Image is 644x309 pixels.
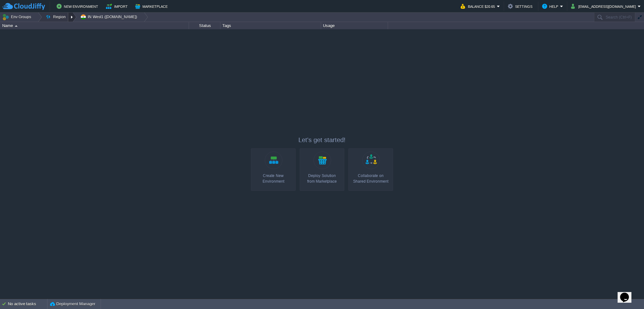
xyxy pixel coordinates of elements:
[542,3,560,10] button: Help
[2,13,33,21] button: Env Groups
[50,301,95,307] button: Deployment Manager
[350,173,391,184] div: Collaborate on Shared Environment
[302,173,342,184] div: Deploy Solution from Marketplace
[618,284,638,303] iframe: chat widget
[106,3,130,10] button: Import
[46,13,68,21] button: Region
[300,148,344,191] a: Deploy Solutionfrom Marketplace
[80,13,139,21] button: IN West1 ([DOMAIN_NAME])
[221,22,321,29] div: Tags
[251,148,296,191] a: Create New Environment
[571,3,638,10] button: [EMAIL_ADDRESS][DOMAIN_NAME]
[321,22,388,29] div: Usage
[189,22,220,29] div: Status
[508,3,534,10] button: Settings
[135,3,169,10] button: Marketplace
[2,3,45,10] img: CloudJiffy
[253,173,294,184] div: Create New Environment
[461,3,497,10] button: Balance $20.65
[57,3,100,10] button: New Environment
[8,299,47,309] div: No active tasks
[1,22,189,29] div: Name
[15,25,18,27] img: AMDAwAAAACH5BAEAAAAALAAAAAABAAEAAAICRAEAOw==
[251,135,393,144] p: Let's get started!
[348,148,393,191] a: Collaborate onShared Environment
